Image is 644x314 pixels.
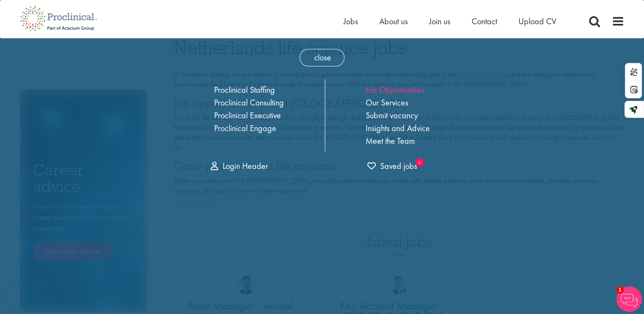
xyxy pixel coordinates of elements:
a: Login Header [211,160,268,171]
a: Upload CV [518,16,556,27]
a: Job Opportunities [366,84,424,95]
a: Meet the Team [366,135,415,146]
a: Insights and Advice [366,123,430,134]
span: 1 [616,286,624,294]
a: Join us [429,16,450,27]
a: About us [379,16,408,27]
a: Proclinical Engage [214,123,276,134]
a: Our Services [366,97,408,108]
span: Saved jobs [367,160,417,171]
a: Proclinical Staffing [214,84,275,95]
a: Contact [472,16,497,27]
a: Proclinical Consulting [214,97,284,108]
sub: 0 [415,158,424,167]
img: Chatbot [616,286,642,312]
a: Jobs [343,16,358,27]
a: Submit vacancy [366,110,418,121]
a: Proclinical Executive [214,110,281,121]
span: close [300,49,344,66]
a: 0 jobs in shortlist [367,160,417,172]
